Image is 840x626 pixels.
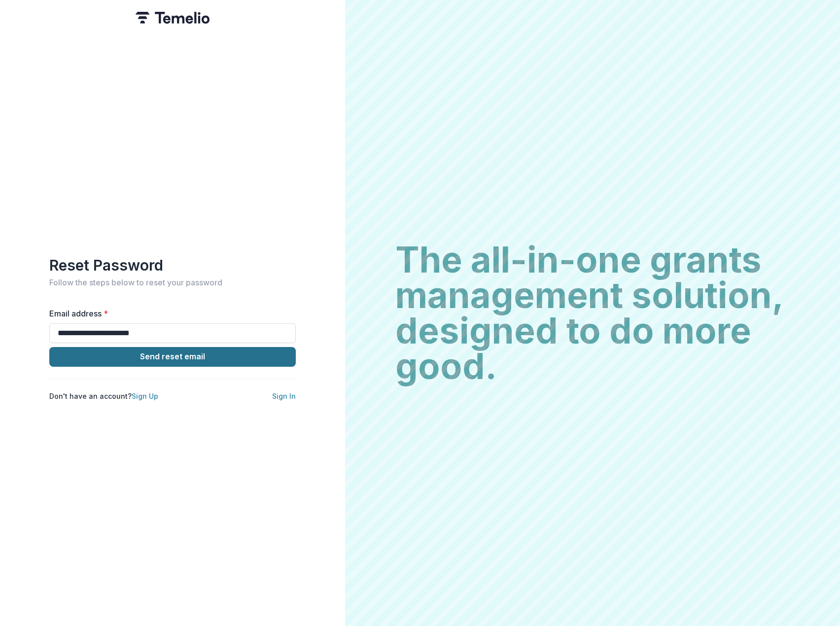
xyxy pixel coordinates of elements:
[272,392,296,400] a: Sign In
[49,256,296,274] h1: Reset Password
[132,392,158,400] a: Sign Up
[49,391,158,401] p: Don't have an account?
[49,278,296,287] h2: Follow the steps below to reset your password
[49,308,290,319] label: Email address
[136,12,210,24] img: Temelio
[49,347,296,367] button: Send reset email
